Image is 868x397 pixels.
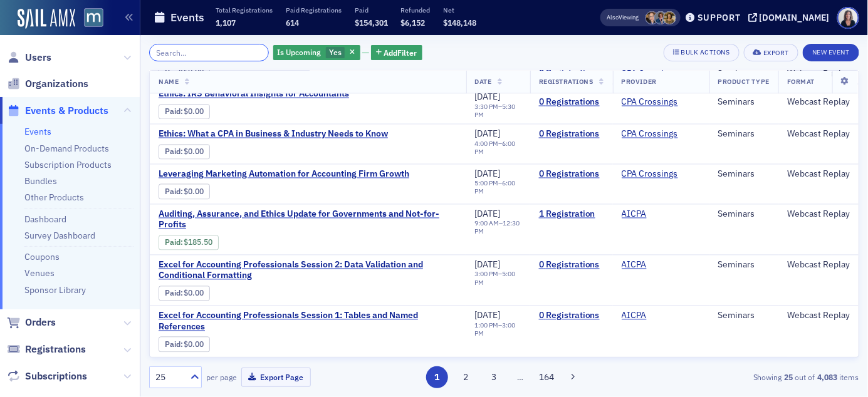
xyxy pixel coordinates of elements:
a: Subscriptions [7,369,87,383]
span: Registrations [539,78,593,86]
button: New Event [803,44,859,61]
span: [DATE] [475,91,501,103]
div: Webcast Replay [787,169,850,180]
span: $0.00 [184,107,204,116]
span: Name [159,78,179,86]
span: CPA Crossings [622,169,701,180]
div: – [475,140,521,157]
strong: 4,083 [815,371,840,383]
span: : [165,107,184,116]
span: Users [25,51,51,64]
div: Yes [273,45,360,61]
span: Format [787,78,815,86]
div: – [475,271,521,287]
a: Events & Products [7,104,108,118]
time: 12:30 PM [475,219,520,236]
span: Chris Dougherty [654,11,667,24]
span: Profile [837,7,859,29]
a: Ethics: IRS Behavioral Insights for Accountants [159,89,369,100]
a: Paid [165,187,180,197]
button: 2 [455,366,477,388]
button: Export [744,44,798,61]
div: Seminars [718,260,770,271]
span: AICPA [622,311,701,322]
p: Net [444,6,477,14]
span: $148,148 [444,18,477,28]
span: $6,152 [401,18,426,28]
a: Subscription Products [24,159,112,170]
time: 6:00 PM [475,179,516,196]
a: Survey Dashboard [24,230,95,241]
time: 4:00 PM [475,140,499,148]
time: 3:00 PM [475,270,499,279]
a: Venues [24,267,55,279]
time: 9:00 AM [475,219,499,228]
a: Organizations [7,77,88,91]
time: 3:30 PM [475,103,499,111]
img: SailAMX [18,9,75,29]
a: AICPA [622,260,647,271]
div: Webcast Replay [787,311,850,322]
span: 614 [286,18,299,28]
span: Product Type [718,78,770,86]
span: Ethics: What a CPA in Business & Industry Needs to Know [159,129,388,140]
time: 5:30 PM [475,103,516,120]
span: AICPA [622,260,701,271]
div: Support [698,12,741,23]
a: Bundles [24,175,57,187]
span: Registrations [25,343,86,356]
a: Sponsor Library [24,284,86,296]
span: [DATE] [475,259,501,271]
div: Webcast Replay [787,129,850,140]
span: : [165,147,184,157]
div: Webcast Replay [787,97,850,108]
div: Paid: 0 - $0 [159,105,210,120]
span: CPA Crossings [622,129,701,140]
a: Excel for Accounting Professionals Session 1: Tables and Named References [159,311,458,333]
button: AddFilter [371,45,422,61]
div: Paid: 0 - $0 [159,145,210,160]
span: Auditing, Assurance, and Ethics Update for Governments and Not-for-Profits [159,209,458,231]
span: Is Upcoming [278,47,322,57]
button: Bulk Actions [664,44,740,61]
a: Paid [165,238,180,247]
a: Events [24,126,51,137]
a: Paid [165,289,180,298]
a: Leveraging Marketing Automation for Accounting Firm Growth [159,169,409,180]
span: [DATE] [475,310,501,321]
a: 0 Registrations [539,129,604,140]
a: CPA Crossings [622,169,678,180]
p: Paid Registrations [286,6,342,14]
span: Subscriptions [25,369,87,383]
div: – [475,322,521,338]
a: On-Demand Products [24,143,109,154]
div: Paid: 1 - $18550 [159,235,219,250]
span: Michelle Brown [646,11,659,24]
a: Excel for Accounting Professionals Session 2: Data Validation and Conditional Formatting [159,260,458,282]
span: $154,301 [355,18,388,28]
span: 1,107 [216,18,236,28]
div: Seminars [718,209,770,220]
span: AICPA [622,209,701,220]
span: [DATE] [475,168,501,180]
span: $0.00 [184,340,204,349]
span: $0.00 [184,147,204,157]
p: Total Registrations [216,6,273,14]
div: Webcast Replay [787,209,850,220]
div: Webcast Replay [787,260,850,271]
a: Dashboard [24,214,66,225]
a: Users [7,51,51,64]
span: Viewing [607,13,639,22]
span: $0.00 [184,187,204,197]
img: SailAMX [84,8,103,28]
time: 6:00 PM [475,140,516,157]
a: Paid [165,340,180,349]
div: Paid: 0 - $0 [159,184,210,199]
time: 5:00 PM [475,270,516,287]
a: 0 Registrations [539,169,604,180]
span: Yes [329,47,342,57]
div: Export [763,49,789,56]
